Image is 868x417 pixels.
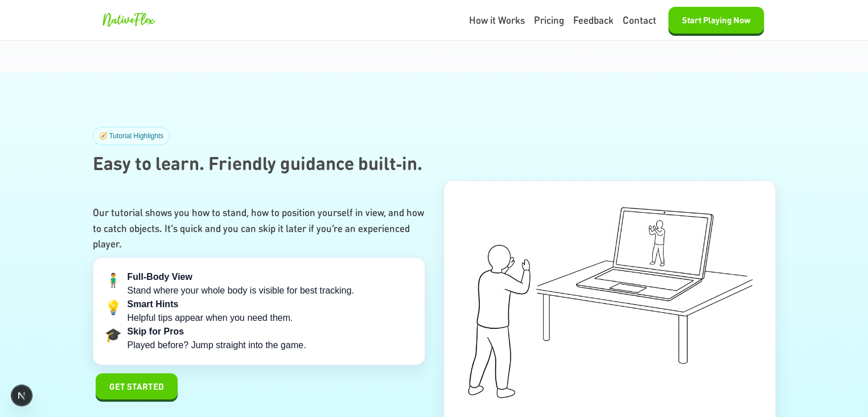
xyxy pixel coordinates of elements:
[469,13,525,28] a: How it Works
[96,373,178,400] button: Start Playing Now
[623,13,656,28] a: Contact
[127,272,192,282] b: Full‑Body View
[105,298,122,318] span: 💡
[668,7,764,34] button: Start Playing Now
[127,298,293,325] div: Helpful tips appear when you need them.
[127,327,184,336] b: Skip for Pros
[93,205,425,251] p: Our tutorial shows you how to stand, how to position yourself in view, and how to catch objects. ...
[573,13,614,28] a: Feedback
[534,13,564,28] a: Pricing
[455,193,764,412] img: How to stand for the game
[93,150,776,177] h2: Easy to learn. Friendly guidance built‑in.
[127,299,179,309] b: Smart Hints
[127,325,306,352] div: Played before? Jump straight into the game.
[105,270,122,291] span: 🧍‍♂️
[105,325,122,345] span: 🎓
[127,270,354,298] div: Stand where your whole body is visible for best tracking.
[109,380,164,393] span: GET STARTED
[102,13,154,27] span: NativeFlex
[93,127,170,145] div: 🧭 Tutorial Highlights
